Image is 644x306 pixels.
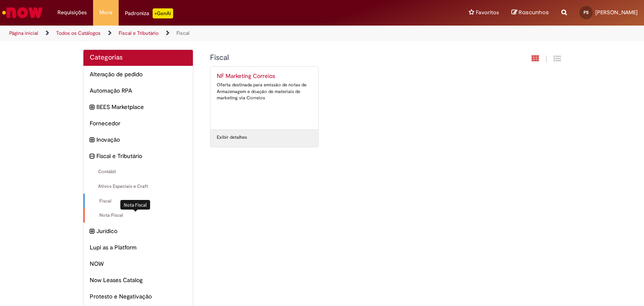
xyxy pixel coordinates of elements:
span: Jurídico [96,227,187,235]
div: NOW [83,255,193,272]
div: Fiscal [83,194,193,209]
span: Nota Fiscal [91,212,187,219]
img: ServiceNow [1,4,44,21]
div: expandir categoria Inovação Inovação [83,131,193,148]
a: Fiscal [177,30,190,36]
a: Fiscal e Tributário [119,30,158,36]
span: Fiscal e Tributário [96,152,187,160]
p: +GenAi [153,8,173,18]
ul: Fiscal e Tributário subcategorias [83,164,193,223]
ul: Trilhas de página [6,26,423,41]
i: expandir categoria Jurídico [90,227,94,236]
div: Contábil [83,164,193,179]
span: Now Leases Catalog [90,276,187,284]
div: Fornecedor [83,115,193,132]
div: Alteração de pedido [83,66,193,83]
div: recolher categoria Fiscal e Tributário Fiscal e Tributário [83,148,193,164]
h2: Categorias [90,54,187,62]
span: Fiscal [91,198,187,205]
div: Lupi as a Platform [83,239,193,256]
span: Ativos Especiais e Craft [90,183,187,190]
span: | [545,54,547,64]
div: Ativos Especiais e Craft [83,179,193,194]
div: Protesto e Negativação [83,288,193,305]
a: Rascunhos [512,9,549,17]
a: Exibir detalhes [217,134,247,141]
div: Automação RPA [83,82,193,99]
a: Todos os Catálogos [56,30,101,36]
div: Now Leases Catalog [83,272,193,288]
span: Favoritos [476,8,499,17]
span: Fornecedor [90,119,187,127]
i: Exibição de grade [553,54,561,62]
div: expandir categoria BEES Marketplace BEES Marketplace [83,99,193,115]
span: [PERSON_NAME] [595,9,638,16]
i: expandir categoria BEES Marketplace [90,103,94,112]
a: NF Marketing Correios Oferta destinada para emissão de notas de Armazenagem e doação de materiais... [210,67,318,130]
span: Alteração de pedido [90,70,187,78]
span: NOW [90,259,187,268]
h2: NF Marketing Correios [217,73,312,80]
div: Nota Fiscal [83,208,193,223]
i: recolher categoria Fiscal e Tributário [90,152,94,161]
a: Página inicial [9,30,38,36]
span: More [99,8,112,17]
div: Oferta destinada para emissão de notas de Armazenagem e doação de materiais de marketing via Corr... [217,82,312,101]
div: expandir categoria Jurídico Jurídico [83,223,193,239]
span: Lupi as a Platform [90,243,187,252]
span: Inovação [96,135,187,144]
span: Automação RPA [90,86,187,95]
h1: {"description":null,"title":"Fiscal"} Categoria [210,54,470,62]
span: Contábil [90,169,187,175]
span: Requisições [57,8,87,17]
i: expandir categoria Inovação [90,135,94,145]
span: PS [584,10,589,15]
span: BEES Marketplace [96,103,187,111]
span: Protesto e Negativação [90,292,187,301]
div: Nota Fiscal [120,200,150,210]
div: Padroniza [125,8,173,18]
i: Exibição em cartão [532,54,539,62]
span: Rascunhos [519,8,549,16]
